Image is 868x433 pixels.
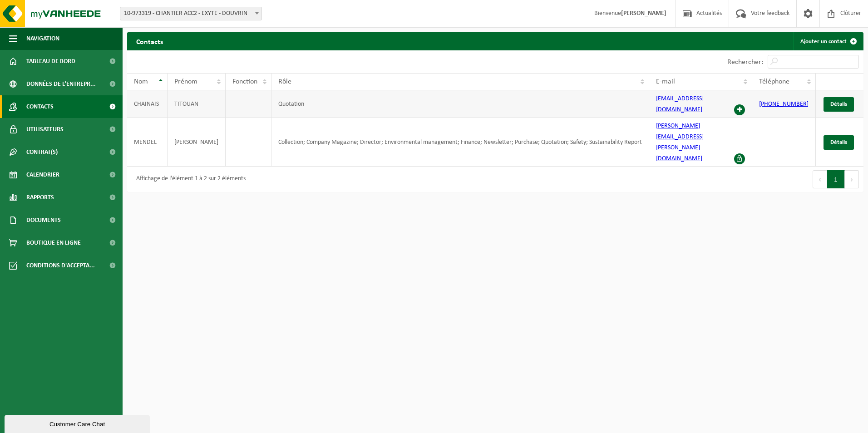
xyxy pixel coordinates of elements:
a: [PERSON_NAME][EMAIL_ADDRESS][PERSON_NAME][DOMAIN_NAME] [656,123,704,162]
div: Affichage de l'élément 1 à 2 sur 2 éléments [132,171,246,187]
strong: [PERSON_NAME] [621,10,666,17]
iframe: chat widget [5,413,152,433]
span: Nom [134,78,148,85]
span: Données de l'entrepr... [26,73,96,95]
span: Utilisateurs [26,118,64,141]
a: Ajouter un contact [793,32,863,50]
span: Détails [830,139,847,145]
span: E-mail [656,78,675,85]
span: 10-973319 - CHANTIER ACC2 - EXYTE - DOUVRIN [120,7,261,20]
h2: Contacts [127,32,172,50]
td: MENDEL [127,118,168,167]
span: Fonction [232,78,257,85]
td: TITOUAN [168,90,226,118]
td: Quotation [271,90,650,118]
span: Calendrier [26,163,59,186]
span: Conditions d'accepta... [26,254,95,277]
span: Navigation [26,27,59,50]
a: Détails [824,97,854,112]
span: Boutique en ligne [26,231,81,254]
span: Rôle [278,78,291,85]
a: [PHONE_NUMBER] [759,101,809,108]
a: Détails [824,135,854,150]
label: Rechercher: [727,59,763,66]
button: Previous [813,170,827,188]
td: [PERSON_NAME] [168,118,226,167]
span: Tableau de bord [26,50,75,73]
span: Contrat(s) [26,141,58,163]
button: Next [845,170,859,188]
span: Prénom [174,78,197,85]
span: 10-973319 - CHANTIER ACC2 - EXYTE - DOUVRIN [120,7,262,20]
span: Détails [830,101,847,107]
span: Documents [26,209,61,231]
td: Collection; Company Magazine; Director; Environmental management; Finance; Newsletter; Purchase; ... [271,118,650,167]
button: 1 [827,170,845,188]
span: Rapports [26,186,54,209]
span: Téléphone [759,78,789,85]
td: CHAINAIS [127,90,168,118]
span: Contacts [26,95,54,118]
a: [EMAIL_ADDRESS][DOMAIN_NAME] [656,95,704,113]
